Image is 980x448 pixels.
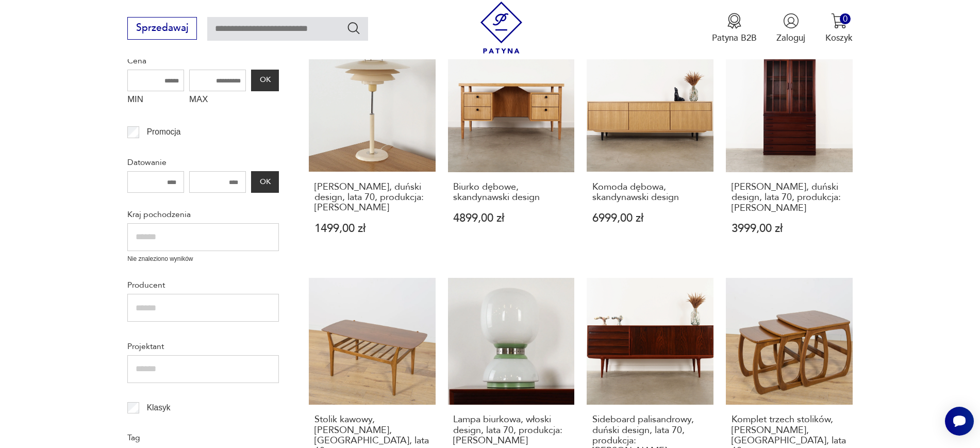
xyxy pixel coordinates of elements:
[712,13,757,44] button: Patyna B2B
[592,182,708,203] h3: Komoda dębowa, skandynawski design
[127,17,197,40] button: Sprzedawaj
[127,54,279,68] p: Cena
[453,414,569,446] h3: Lampa biurkowa, włoski design, lata 70, produkcja: [PERSON_NAME]
[251,70,279,91] button: OK
[825,32,853,44] p: Koszyk
[783,13,799,29] img: Ikonka użytkownika
[453,213,569,224] p: 4899,00 zł
[314,182,430,213] h3: [PERSON_NAME], duński design, lata 70, produkcja: [PERSON_NAME]
[147,125,181,139] p: Promocja
[825,13,853,44] button: 0Koszyk
[712,32,757,44] p: Patyna B2B
[840,13,851,24] div: 0
[712,13,757,44] a: Ikona medaluPatyna B2B
[831,13,847,29] img: Ikona koszyka
[732,182,847,213] h3: [PERSON_NAME], duński design, lata 70, produkcja: [PERSON_NAME]
[587,45,713,258] a: Komoda dębowa, skandynawski designKomoda dębowa, skandynawski design6999,00 zł
[732,223,847,234] p: 3999,00 zł
[346,21,361,36] button: Szukaj
[726,45,853,258] a: Witryna mahoniowa, duński design, lata 70, produkcja: Dania[PERSON_NAME], duński design, lata 70,...
[127,340,279,353] p: Projektant
[309,45,436,258] a: Lampa biurkowa, duński design, lata 70, produkcja: Dania[PERSON_NAME], duński design, lata 70, pr...
[127,25,197,33] a: Sprzedawaj
[726,13,742,29] img: Ikona medalu
[251,171,279,193] button: OK
[127,156,279,169] p: Datowanie
[776,32,805,44] p: Zaloguj
[776,13,805,44] button: Zaloguj
[127,208,279,221] p: Kraj pochodzenia
[147,401,171,414] p: Klasyk
[475,2,527,54] img: Patyna - sklep z meblami i dekoracjami vintage
[448,45,575,258] a: Biurko dębowe, skandynawski designBiurko dębowe, skandynawski design4899,00 zł
[127,431,279,444] p: Tag
[945,407,974,436] iframe: Smartsupp widget button
[127,91,184,111] label: MIN
[592,213,708,224] p: 6999,00 zł
[453,182,569,203] h3: Biurko dębowe, skandynawski design
[127,278,279,292] p: Producent
[189,91,246,111] label: MAX
[314,223,430,234] p: 1499,00 zł
[127,254,279,264] p: Nie znaleziono wyników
